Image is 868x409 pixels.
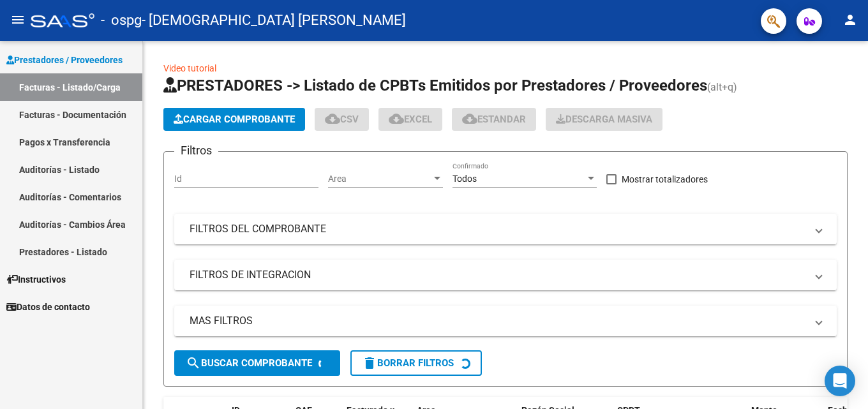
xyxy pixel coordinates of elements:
a: Video tutorial [163,63,216,73]
mat-expansion-panel-header: FILTROS DEL COMPROBANTE [174,214,837,244]
mat-icon: cloud_download [462,111,477,126]
mat-icon: search [186,355,201,371]
span: PRESTADORES -> Listado de CPBTs Emitidos por Prestadores / Proveedores [163,77,707,94]
span: Estandar [462,114,526,125]
mat-panel-title: MAS FILTROS [190,314,806,328]
span: Todos [453,174,477,184]
span: Datos de contacto [6,300,90,314]
button: Descarga Masiva [546,108,662,131]
button: Cargar Comprobante [163,108,305,131]
mat-expansion-panel-header: FILTROS DE INTEGRACION [174,260,837,290]
span: - [DEMOGRAPHIC_DATA] [PERSON_NAME] [142,6,406,34]
mat-icon: cloud_download [389,111,404,126]
div: Open Intercom Messenger [825,366,855,396]
button: CSV [315,108,369,131]
span: Buscar Comprobante [186,357,312,369]
app-download-masive: Descarga masiva de comprobantes (adjuntos) [546,108,662,131]
span: (alt+q) [707,81,737,93]
button: EXCEL [378,108,442,131]
span: - ospg [101,6,142,34]
mat-icon: person [842,12,858,27]
button: Estandar [452,108,536,131]
mat-icon: cloud_download [325,111,340,126]
mat-panel-title: FILTROS DE INTEGRACION [190,268,806,282]
button: Buscar Comprobante [174,350,340,376]
span: Area [328,174,431,184]
mat-icon: delete [362,355,377,371]
span: Instructivos [6,272,66,286]
span: Borrar Filtros [362,357,454,369]
span: EXCEL [389,114,432,125]
span: Cargar Comprobante [174,114,295,125]
span: Mostrar totalizadores [622,172,708,187]
mat-icon: menu [10,12,26,27]
h3: Filtros [174,142,218,160]
span: CSV [325,114,359,125]
mat-expansion-panel-header: MAS FILTROS [174,306,837,336]
span: Prestadores / Proveedores [6,53,123,67]
mat-panel-title: FILTROS DEL COMPROBANTE [190,222,806,236]
span: Descarga Masiva [556,114,652,125]
button: Borrar Filtros [350,350,482,376]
